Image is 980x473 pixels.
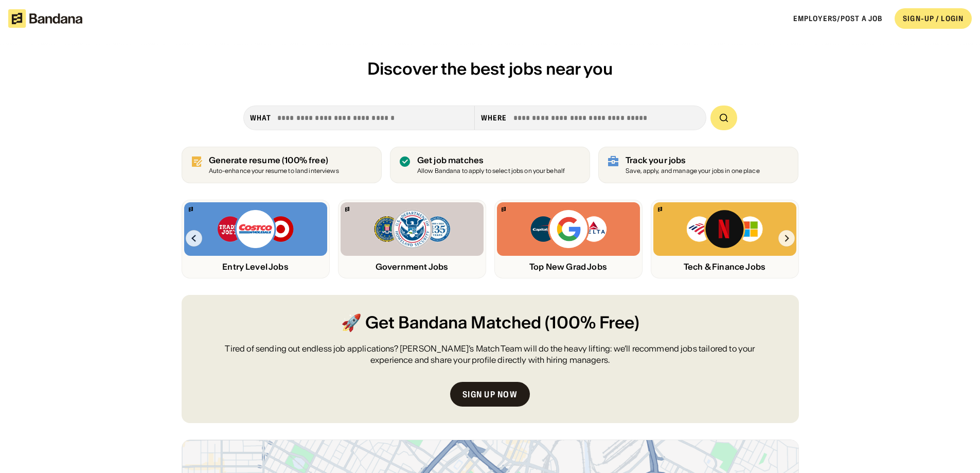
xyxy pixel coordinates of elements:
div: Track your jobs [626,155,760,165]
img: Bandana logo [345,207,349,212]
div: Where [481,113,507,122]
a: Bandana logoFBI, DHS, MWRD logosGovernment Jobs [338,200,486,278]
a: Bandana logoCapital One, Google, Delta logosTop New Grad Jobs [494,200,643,278]
a: Get job matches Allow Bandana to apply to select jobs on your behalf [390,147,590,183]
div: Tech & Finance Jobs [653,262,796,272]
img: FBI, DHS, MWRD logos [373,208,451,250]
div: Get job matches [417,155,565,165]
div: Tired of sending out endless job applications? [PERSON_NAME]’s Match Team will do the heavy lifti... [206,343,774,366]
img: Trader Joe’s, Costco, Target logos [217,208,295,250]
div: Generate resume [209,155,339,165]
span: (100% Free) [545,311,639,335]
div: Government Jobs [341,262,484,272]
div: Auto-enhance your resume to land interviews [209,168,339,174]
a: Sign up now [450,382,530,407]
div: Save, apply, and manage your jobs in one place [626,168,760,174]
span: 🚀 Get Bandana Matched [341,311,541,335]
a: Track your jobs Save, apply, and manage your jobs in one place [598,147,798,183]
div: what [250,113,271,122]
a: Bandana logoTrader Joe’s, Costco, Target logosEntry Level Jobs [182,200,330,278]
div: Sign up now [462,390,518,398]
div: Entry Level Jobs [184,262,327,272]
span: Discover the best jobs near you [367,58,613,79]
img: Bandana logo [189,207,193,212]
div: SIGN-UP / LOGIN [903,14,964,23]
img: Capital One, Google, Delta logos [529,208,608,250]
span: (100% free) [282,155,328,165]
a: Generate resume (100% free)Auto-enhance your resume to land interviews [182,147,382,183]
img: Right Arrow [778,230,795,247]
div: Top New Grad Jobs [497,262,640,272]
img: Bandana logo [502,207,506,212]
div: Allow Bandana to apply to select jobs on your behalf [417,168,565,174]
img: Bank of America, Netflix, Microsoft logos [686,208,763,250]
a: Bandana logoBank of America, Netflix, Microsoft logosTech & Finance Jobs [651,200,799,278]
img: Bandana logo [658,207,662,212]
img: Bandana logotype [8,9,82,28]
a: Employers/Post a job [793,14,882,23]
img: Left Arrow [186,230,202,247]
